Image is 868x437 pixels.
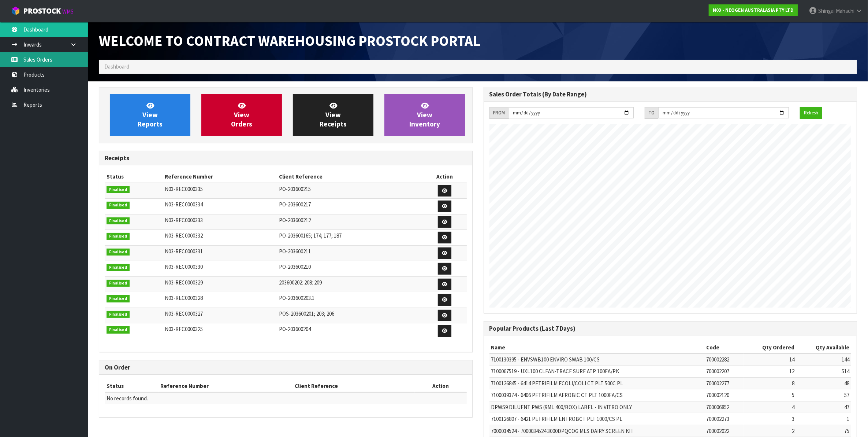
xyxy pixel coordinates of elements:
span: N03-REC0000328 [165,294,203,301]
th: Name [489,342,705,353]
th: Status [105,380,159,392]
td: DPWS9 DILUENT PWS (9ML 400/BOX) LABEL - IN VITRO ONLY [489,401,705,413]
span: N03-REC0000325 [165,326,203,333]
span: Welcome to Contract Warehousing ProStock Portal [99,32,480,50]
td: 7100126845 - 6414 PETRIFILM ECOLI/COLI CT PLT 500C PL [489,377,705,389]
td: 7100130395 - ENVSWB100 ENVIRO SWAB 100/CS [489,353,705,366]
span: Finalised [107,295,130,302]
span: PO-203600211 [279,248,311,255]
th: Reference Number [163,171,277,183]
span: N03-REC0000329 [165,279,203,286]
span: PO-203600212 [279,217,311,224]
th: Client Reference [293,380,415,392]
th: Action [422,171,467,183]
span: Mahachi [836,7,854,14]
td: 48 [796,377,851,389]
td: 144 [796,353,851,366]
td: 514 [796,366,851,377]
a: ViewOrders [201,94,282,136]
th: Qty Ordered [744,342,796,353]
span: Finalised [107,202,130,209]
span: Finalised [107,186,130,194]
td: 700002282 [704,353,744,366]
span: N03-REC0000327 [165,310,203,317]
td: 700002277 [704,377,744,389]
td: 5 [744,389,796,401]
div: TO [645,107,658,119]
span: Finalised [107,264,130,271]
span: N03-REC0000330 [165,263,203,270]
strong: N03 - NEOGEN AUSTRALASIA PTY LTD [713,7,794,13]
td: 8 [744,377,796,389]
th: Qty Available [796,342,851,353]
span: PO-203600217 [279,201,311,208]
span: View Orders [231,101,252,129]
span: Finalised [107,311,130,318]
td: 1 [796,413,851,425]
small: WMS [62,8,74,15]
span: ProStock [23,6,61,16]
span: PO-203600210 [279,263,311,270]
td: 700006852 [704,401,744,413]
td: 700002120 [704,389,744,401]
td: 7100067519 - UXL100 CLEAN-TRACE SURF ATP 100EA/PK [489,366,705,377]
td: 700002273 [704,413,744,425]
span: N03-REC0000333 [165,217,203,224]
h3: On Order [105,364,467,371]
span: PO-203600204 [279,326,311,333]
td: 2 [744,425,796,437]
td: 7100126807 - 6421 PETRIFILM ENTROBCT PLT 1000/CS PL [489,413,705,425]
td: 14 [744,353,796,366]
td: No records found. [105,392,467,404]
td: 7100039374 - 6406 PETRIFILM AEROBIC CT PLT 1000EA/CS [489,389,705,401]
span: N03-REC0000331 [165,248,203,255]
h3: Popular Products (Last 7 Days) [489,325,852,332]
td: 57 [796,389,851,401]
span: Finalised [107,217,130,225]
a: ViewReports [110,94,190,136]
span: 203600202: 208: 209 [279,279,322,286]
span: POS-203600201; 203; 206 [279,310,334,317]
span: View Reports [138,101,163,129]
span: PO-203600165; 174; 177; 187 [279,232,342,239]
span: Shingai [818,7,835,14]
span: N03-REC0000334 [165,201,203,208]
td: 700002022 [704,425,744,437]
td: 75 [796,425,851,437]
td: 700002207 [704,366,744,377]
th: Client Reference [277,171,422,183]
img: cube-alt.png [11,6,20,15]
span: PO-203600203.1 [279,294,314,301]
td: 7000034524 - 7000034524 3000DPQCOG MLS DAIRY SCREEN KIT [489,425,705,437]
td: 4 [744,401,796,413]
span: Dashboard [104,63,129,70]
th: Status [105,171,163,183]
td: 47 [796,401,851,413]
a: ViewReceipts [293,94,373,136]
span: N03-REC0000335 [165,186,203,192]
td: 12 [744,366,796,377]
span: Finalised [107,249,130,256]
a: ViewInventory [384,94,465,136]
span: View Receipts [320,101,347,129]
span: Finalised [107,280,130,287]
span: Finalised [107,233,130,240]
td: 3 [744,413,796,425]
th: Reference Number [159,380,293,392]
div: FROM [489,107,509,119]
span: View Inventory [409,101,440,129]
h3: Sales Order Totals (By Date Range) [489,91,852,98]
span: PO-203600215 [279,186,311,192]
span: N03-REC0000332 [165,232,203,239]
h3: Receipts [105,155,467,162]
span: Finalised [107,326,130,334]
button: Refresh [800,107,822,119]
th: Action [415,380,467,392]
th: Code [704,342,744,353]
